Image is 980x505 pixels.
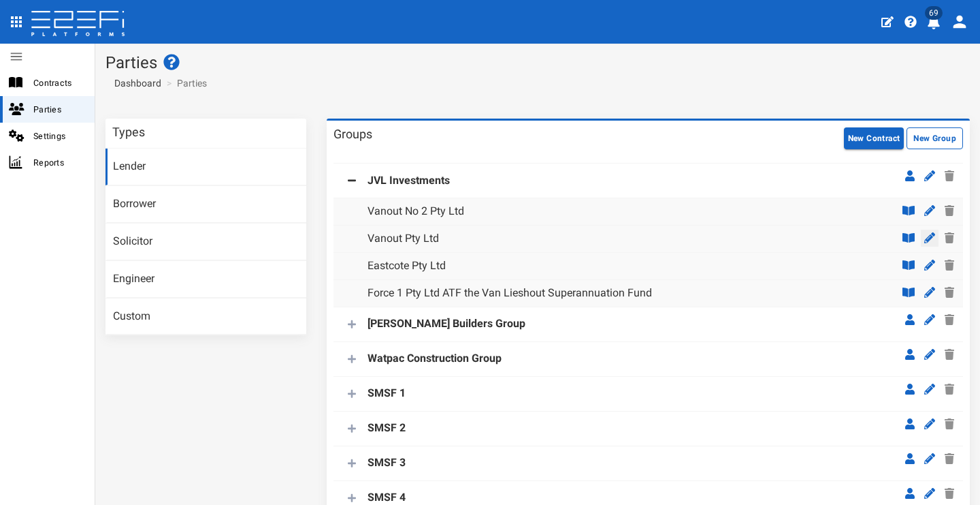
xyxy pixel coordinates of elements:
a: New Contract [844,131,907,144]
li: Parties [163,76,207,90]
h3: Types [112,126,145,138]
h1: Parties [105,54,970,72]
button: New Contract [844,127,904,149]
a: Custom [105,299,306,335]
span: Parties [33,102,84,117]
a: Delete Group [941,450,958,468]
a: Borrower [105,186,306,223]
label: SMSF 1 [367,386,406,401]
a: Delete Group [941,346,958,363]
a: Delete Entity [941,202,958,219]
a: Solicitor [105,224,306,260]
a: Delete Group [941,381,958,398]
td: Vanout Pty Ltd [333,226,838,253]
a: Dashboard [109,76,161,90]
span: Contracts [33,75,84,91]
a: Delete Entity [941,257,958,274]
label: SMSF 3 [367,455,406,471]
h3: Groups [333,128,372,140]
a: Lender [105,149,306,185]
label: JVL Investments [367,173,450,189]
span: Settings [33,128,84,144]
a: Delete Group [941,485,958,502]
td: Eastcote Pty Ltd [333,253,838,280]
a: Delete Entity [941,230,958,247]
a: Delete Group [941,416,958,433]
button: New Group [906,127,963,149]
label: SMSF 2 [367,420,406,436]
td: Force 1 Pty Ltd ATF the Van Lieshout Superannuation Fund [333,279,838,307]
a: Delete Group [941,168,958,185]
span: Dashboard [109,78,161,89]
td: Vanout No 2 Pty Ltd [333,198,838,226]
span: Reports [33,155,84,170]
label: Watpac Construction Group [367,351,502,367]
a: Delete Group [941,311,958,328]
a: Delete Entity [941,284,958,301]
a: Engineer [105,261,306,298]
label: [PERSON_NAME] Builders Group [367,316,525,332]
